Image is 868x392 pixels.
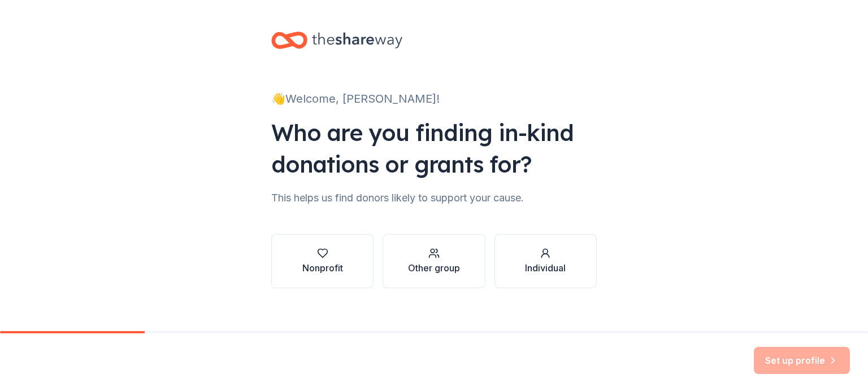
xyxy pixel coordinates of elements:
button: Other group [383,234,485,288]
div: Nonprofit [302,261,343,275]
div: 👋 Welcome, [PERSON_NAME]! [271,90,597,108]
div: Who are you finding in-kind donations or grants for? [271,117,597,180]
button: Individual [494,234,597,288]
div: Other group [408,261,460,275]
div: Individual [525,261,566,275]
button: Nonprofit [271,234,374,288]
div: This helps us find donors likely to support your cause. [271,189,597,207]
